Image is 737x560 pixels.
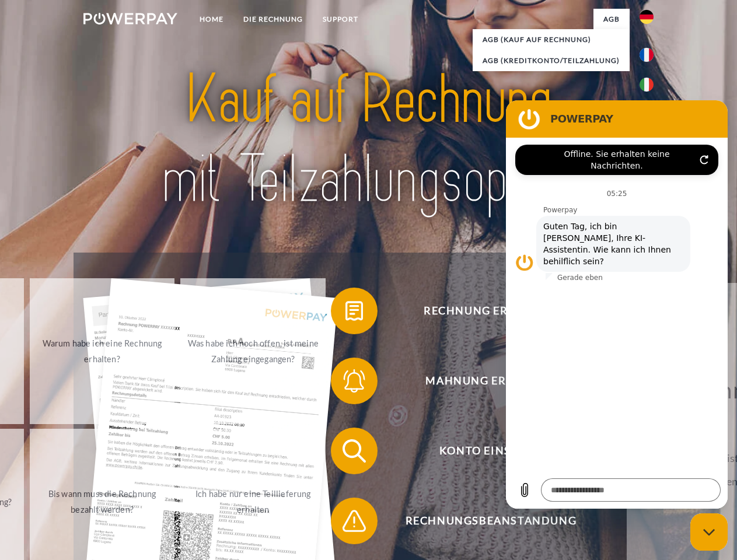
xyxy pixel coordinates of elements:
[690,513,728,551] iframe: Schaltfläche zum Öffnen des Messaging-Fensters; Konversation läuft
[640,10,654,24] img: de
[348,428,634,474] span: Konto einsehen
[640,78,654,92] img: it
[233,9,313,30] a: DIE RECHNUNG
[180,278,326,424] a: Was habe ich noch offen, ist meine Zahlung eingegangen?
[340,436,369,466] img: qb_search.svg
[473,50,630,71] a: AGB (Kreditkonto/Teilzahlung)
[640,48,654,62] img: fr
[348,498,634,544] span: Rechnungsbeanstandung
[331,498,634,544] button: Rechnungsbeanstandung
[83,13,177,24] img: logo-powerpay-white.svg
[331,428,634,474] button: Konto einsehen
[473,29,630,50] a: AGB (Kauf auf Rechnung)
[37,486,168,517] div: Bis wann muss die Rechnung bezahlt werden?
[111,56,626,223] img: title-powerpay_de.svg
[340,506,369,535] img: qb_warning.svg
[593,9,630,30] a: agb
[37,335,168,367] div: Warum habe ich eine Rechnung erhalten?
[187,486,319,517] div: Ich habe nur eine Teillieferung erhalten
[187,335,319,367] div: Was habe ich noch offen, ist meine Zahlung eingegangen?
[506,100,728,509] iframe: Messaging-Fenster
[190,9,233,30] a: Home
[313,9,368,30] a: SUPPORT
